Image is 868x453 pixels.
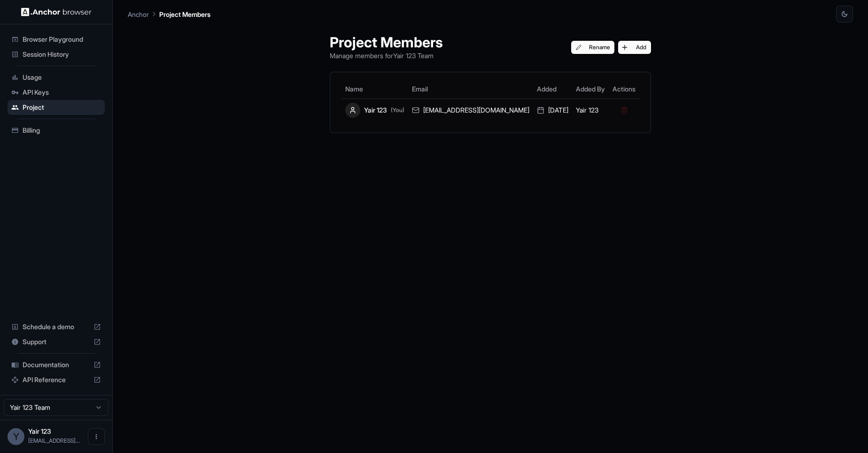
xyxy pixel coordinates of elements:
span: Project [23,103,101,112]
span: Billing [23,126,101,135]
th: Added [533,80,572,98]
span: Session History [23,50,101,59]
span: Usage [23,73,101,82]
th: Name [341,80,408,98]
p: Project Members [159,9,210,19]
div: Documentation [8,357,105,372]
span: yairasif@gmail.com [28,437,80,444]
img: Anchor Logo [21,8,92,16]
button: Open menu [88,428,105,445]
div: Project [8,100,105,115]
nav: breadcrumb [128,9,210,19]
span: (You) [391,106,404,114]
div: Y [8,428,24,445]
button: Rename [571,41,615,54]
th: Actions [609,80,639,98]
div: Support [8,334,105,349]
span: API Keys [23,88,101,97]
span: Yair 123 [28,427,51,435]
th: Email [408,80,533,98]
span: Documentation [23,360,90,370]
span: Schedule a demo [23,322,90,332]
th: Added By [572,80,609,98]
div: Yair 123 [345,103,404,118]
span: Support [23,337,90,347]
span: Browser Playground [23,35,101,44]
div: [EMAIL_ADDRESS][DOMAIN_NAME] [412,106,529,115]
div: Schedule a demo [8,319,105,334]
p: Anchor [128,9,149,19]
div: Usage [8,70,105,85]
div: Browser Playground [8,32,105,47]
td: Yair 123 [572,98,609,121]
div: Session History [8,47,105,62]
button: Add [618,41,651,54]
div: API Reference [8,372,105,387]
span: API Reference [23,375,90,385]
div: Billing [8,123,105,138]
p: Manage members for Yair 123 Team [330,51,443,60]
h1: Project Members [330,34,443,51]
div: API Keys [8,85,105,100]
div: [DATE] [537,106,568,115]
